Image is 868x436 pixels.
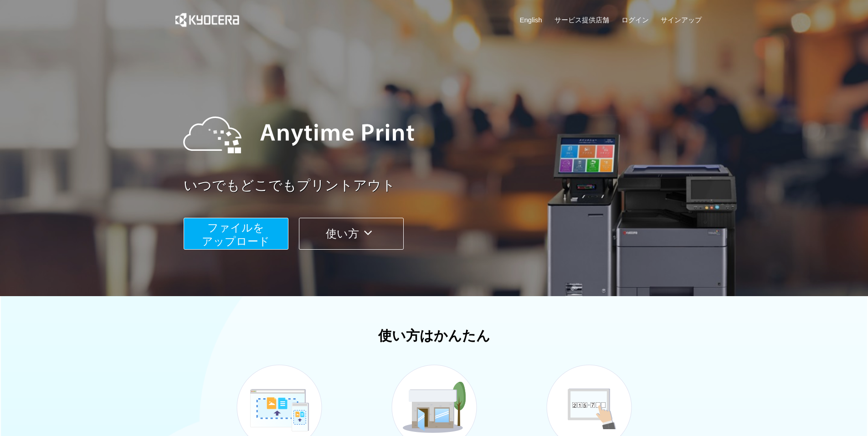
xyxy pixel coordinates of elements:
a: いつでもどこでもプリントアウト [184,176,708,195]
a: English [520,15,542,25]
a: サービス提供店舗 [555,15,609,25]
button: 使い方 [299,218,404,250]
a: サインアップ [661,15,702,25]
span: ファイルを ​​アップロード [202,221,270,247]
a: ログイン [621,15,649,25]
button: ファイルを​​アップロード [184,218,288,250]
